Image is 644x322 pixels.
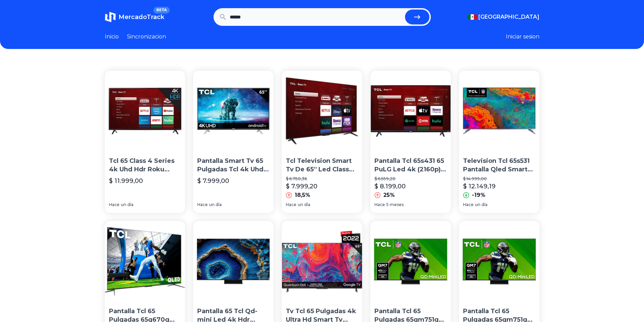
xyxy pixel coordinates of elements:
[282,71,362,213] a: Tcl Television Smart Tv De 65'' Led Class 4k 2160p 65s451 Tcl Television Smart Tv De 65'' Led Cla...
[109,176,143,186] p: $ 11.999,00
[295,191,310,199] p: 18,5%
[153,7,169,14] span: BETA
[478,13,539,21] span: [GEOGRAPHIC_DATA]
[286,176,358,182] p: $ 6.750,36
[459,71,539,151] img: Television Tcl 65s531 Pantalla Qled Smart Tv 4k Uhd 65''
[386,202,404,207] span: 5 meses
[105,12,116,22] img: MercadoTrack
[463,176,535,182] p: $ 14.999,00
[118,13,164,21] span: MercadoTrack
[467,13,539,21] button: [GEOGRAPHIC_DATA]
[374,182,406,191] p: $ 8.199,00
[127,33,166,41] a: Sincronizacion
[286,182,317,191] p: $ 7.999,20
[105,221,185,302] img: Pantalla Tcl 65 Pulgadas 65q670g Smart Google Tv Qled Hdr 4k
[109,157,181,174] p: Tcl 65 Class 4 Series 4k Uhd Hdr Roku Smart Tv 65s425
[370,221,451,302] img: Pantalla Tcl 65 Pulgadas 65qm751g Qled 4k Smart Google Tv
[463,157,535,174] p: Television Tcl 65s531 Pantalla Qled Smart Tv 4k Uhd 65''
[475,202,487,207] span: un día
[374,202,385,207] span: Hace
[459,221,539,302] img: Pantalla Tcl 65 Pulgadas 65qm751g Qled 4k Smart Google Tv
[463,182,496,191] p: $ 12.149,19
[121,202,133,207] span: un día
[298,202,310,207] span: un día
[193,71,274,151] img: Pantalla Smart Tv 65 Pulgadas Tcl 4k Uhd Android Tv 65a445
[105,12,164,22] a: MercadoTrackBETA
[374,176,447,182] p: $ 6.559,20
[209,202,222,207] span: un día
[197,176,229,186] p: $ 7.999,00
[105,71,185,213] a: Tcl 65 Class 4 Series 4k Uhd Hdr Roku Smart Tv 65s425Tcl 65 Class 4 Series 4k Uhd Hdr Roku Smart ...
[197,157,270,174] p: Pantalla Smart Tv 65 Pulgadas Tcl 4k Uhd Android Tv 65a445
[463,202,474,207] span: Hace
[370,71,451,151] img: Pantalla Tcl 65s431 65 PuLG Led 4k (2160p) Roku Smart Tv
[467,14,477,20] img: Mexico
[286,157,358,174] p: Tcl Television Smart Tv De 65'' Led Class 4k 2160p 65s451
[506,33,539,41] button: Iniciar sesion
[374,157,447,174] p: Pantalla Tcl 65s431 65 PuLG Led 4k (2160p) Roku Smart Tv
[282,71,362,151] img: Tcl Television Smart Tv De 65'' Led Class 4k 2160p 65s451
[109,202,119,207] span: Hace
[286,202,296,207] span: Hace
[193,71,274,213] a: Pantalla Smart Tv 65 Pulgadas Tcl 4k Uhd Android Tv 65a445Pantalla Smart Tv 65 Pulgadas Tcl 4k Uh...
[105,33,119,41] a: Inicio
[197,202,208,207] span: Hace
[282,221,362,302] img: Tv Tcl 65 Pulgadas 4k Ultra Hd Smart Tv Qled 65q647
[370,71,451,213] a: Pantalla Tcl 65s431 65 PuLG Led 4k (2160p) Roku Smart TvPantalla Tcl 65s431 65 PuLG Led 4k (2160p...
[193,221,274,302] img: Pantalla 65 Tcl Qd-mini Led 4k Hdr Google Tv Mod 65qm741g Hdr Negro
[105,71,185,151] img: Tcl 65 Class 4 Series 4k Uhd Hdr Roku Smart Tv 65s425
[459,71,539,213] a: Television Tcl 65s531 Pantalla Qled Smart Tv 4k Uhd 65''Television Tcl 65s531 Pantalla Qled Smart...
[383,191,395,199] p: 25%
[472,191,485,199] p: -19%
